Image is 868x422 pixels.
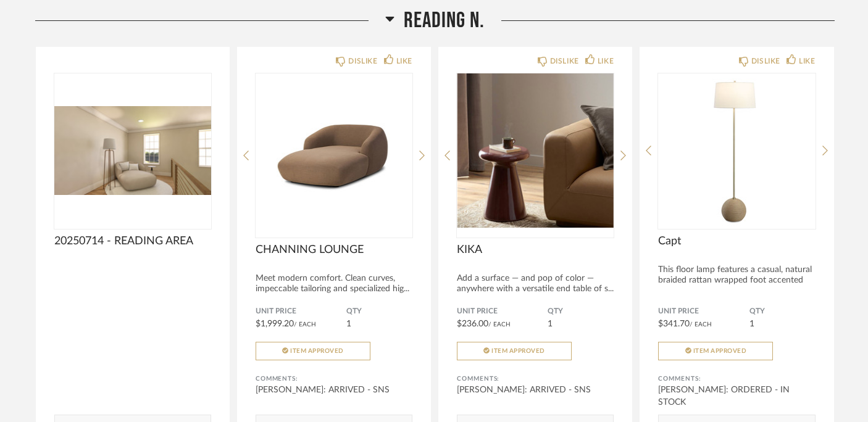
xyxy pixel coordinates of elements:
[54,234,211,248] span: 20250714 - READING AREA
[548,320,553,328] span: 1
[749,320,754,328] span: 1
[658,373,815,385] div: Comments:
[294,321,316,328] span: / Each
[693,348,747,354] span: Item Approved
[256,73,412,228] img: undefined
[491,348,545,354] span: Item Approved
[751,55,780,67] div: DISLIKE
[54,73,211,228] img: undefined
[457,243,614,257] span: KIKA
[256,273,412,294] div: Meet modern comfort. Clean curves, impeccable tailoring and specialized hig...
[658,307,749,316] span: Unit Price
[396,55,412,67] div: LIKE
[256,307,346,316] span: Unit Price
[348,55,377,67] div: DISLIKE
[658,342,773,360] button: Item Approved
[457,384,614,396] div: [PERSON_NAME]: ARRIVED - SNS
[457,373,614,385] div: Comments:
[658,384,815,408] div: [PERSON_NAME]: ORDERED - IN STOCK
[256,384,412,396] div: [PERSON_NAME]: ARRIVED - SNS
[256,73,412,228] div: 0
[690,321,712,328] span: / Each
[457,320,488,328] span: $236.00
[457,73,614,228] div: 0
[346,307,412,316] span: QTY
[457,307,548,316] span: Unit Price
[290,348,344,354] span: Item Approved
[598,55,614,67] div: LIKE
[658,73,815,228] img: undefined
[658,265,815,296] div: This floor lamp features a casual, natural braided rattan wrapped foot accented b...
[658,234,815,248] span: Capt
[256,373,412,385] div: Comments:
[457,342,572,360] button: Item Approved
[346,320,351,328] span: 1
[404,7,485,34] span: Reading N.
[256,320,294,328] span: $1,999.20
[488,321,511,328] span: / Each
[256,342,370,360] button: Item Approved
[548,307,614,316] span: QTY
[658,320,690,328] span: $341.70
[799,55,815,67] div: LIKE
[749,307,816,316] span: QTY
[550,55,579,67] div: DISLIKE
[256,243,412,257] span: CHANNING LOUNGE
[457,273,614,294] div: Add a surface — and pop of color — anywhere with a versatile end table of s...
[457,73,614,228] img: undefined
